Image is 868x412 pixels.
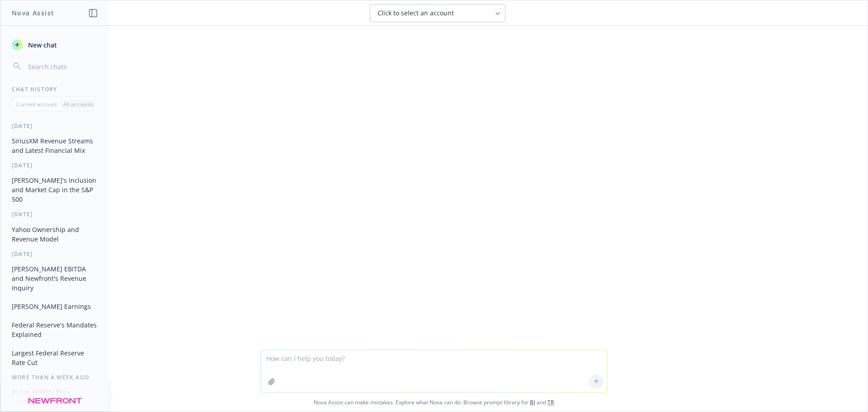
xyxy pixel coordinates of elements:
[12,8,54,18] h1: Nova Assist
[8,222,102,246] button: Yahoo Ownership and Revenue Model
[1,210,109,218] div: [DATE]
[1,161,109,169] div: [DATE]
[530,398,535,406] a: BI
[1,122,109,130] div: [DATE]
[547,398,554,406] a: TR
[4,393,864,412] span: Nova Assist can make mistakes. Explore what Nova can do: Browse prompt library for and
[26,60,98,73] input: Search chats
[1,85,109,93] div: Chat History
[1,250,109,258] div: [DATE]
[8,346,102,370] button: Largest Federal Reserve Rate Cut
[26,40,57,50] span: New chat
[16,100,57,108] p: Current account
[63,100,94,108] p: All accounts
[8,317,102,342] button: Federal Reserve's Mandates Explained
[8,299,102,314] button: [PERSON_NAME] Earnings
[377,9,454,18] span: Click to select an account
[1,374,109,381] div: More than a week ago
[8,173,102,207] button: [PERSON_NAME]'s Inclusion and Market Cap in the S&P 500
[8,37,102,53] button: New chat
[8,385,102,409] button: Rivian-Fidelity Plan Transition Summary
[8,261,102,295] button: [PERSON_NAME] EBITDA and Newfront's Revenue Inquiry
[370,4,505,22] button: Click to select an account
[8,133,102,158] button: SiriusXM Revenue Streams and Latest Financial Mix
